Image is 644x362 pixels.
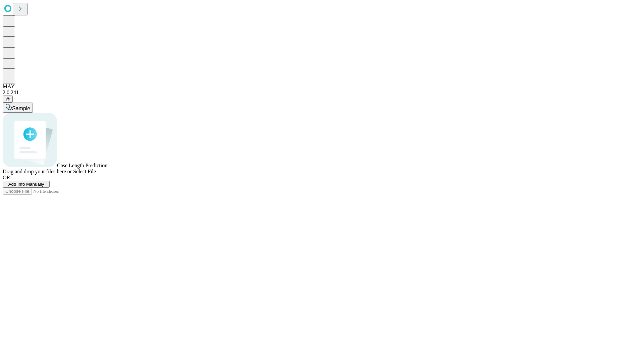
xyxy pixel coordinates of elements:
span: Select File [73,169,96,174]
button: Sample [3,103,33,113]
span: OR [3,175,10,180]
button: @ [3,96,13,103]
span: Add Info Manually [8,182,44,187]
span: Sample [12,106,30,111]
div: 2.0.241 [3,89,641,96]
span: Drag and drop your files here or [3,169,72,174]
span: Case Length Prediction [57,163,107,168]
div: MAY [3,83,641,89]
button: Add Info Manually [3,181,50,188]
span: @ [5,97,10,102]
